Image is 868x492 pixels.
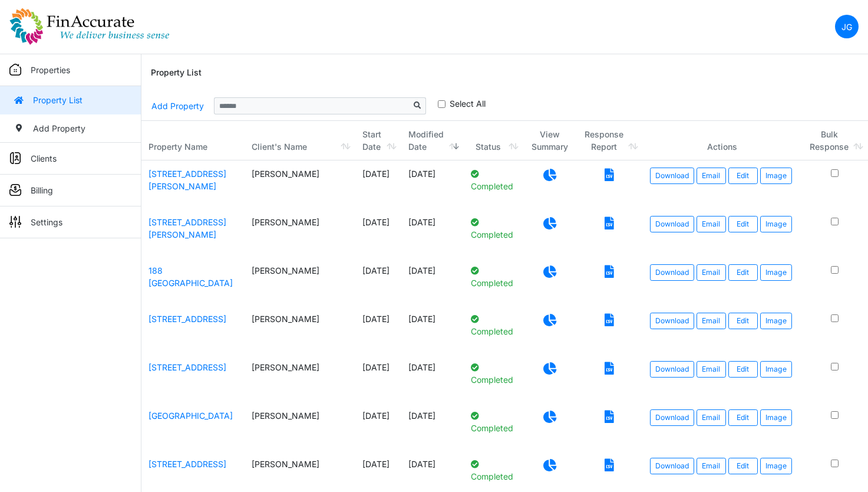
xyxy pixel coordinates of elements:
th: Response Report: activate to sort column ascending [576,121,643,160]
td: [PERSON_NAME] [245,402,355,451]
p: Clients [31,152,57,165]
p: Completed [471,458,516,483]
button: Email [697,458,726,474]
a: [STREET_ADDRESS][PERSON_NAME] [148,169,226,191]
button: Image [760,264,792,281]
img: sidemenu_billing.png [9,184,21,196]
td: [PERSON_NAME] [245,306,355,354]
td: [DATE] [355,160,401,209]
p: Properties [31,64,70,76]
a: Download [650,264,694,281]
td: [DATE] [401,306,464,354]
th: Bulk Response: activate to sort column ascending [801,121,868,160]
img: sidemenu_properties.png [9,64,21,76]
button: Email [697,168,726,184]
a: Edit [728,361,758,378]
p: Completed [471,264,516,289]
td: [DATE] [355,257,401,306]
td: [PERSON_NAME] [245,354,355,402]
a: Download [650,168,694,184]
button: Image [760,168,792,184]
td: [PERSON_NAME] [245,209,355,257]
label: Select All [450,97,486,110]
a: Edit [728,216,758,232]
button: Image [760,409,792,426]
a: Edit [728,313,758,329]
button: Email [697,264,726,281]
p: Completed [471,361,516,386]
a: 188 [GEOGRAPHIC_DATA] [148,265,233,288]
a: Edit [728,168,758,184]
a: Download [650,458,694,474]
p: Settings [31,216,62,228]
td: [PERSON_NAME] [245,257,355,306]
th: Start Date: activate to sort column ascending [355,121,401,160]
td: [DATE] [355,209,401,257]
td: [DATE] [401,160,464,209]
p: Completed [471,313,516,337]
button: Email [697,216,726,232]
a: [STREET_ADDRESS] [148,314,226,324]
td: [PERSON_NAME] [245,160,355,209]
p: Completed [471,216,516,241]
a: Download [650,409,694,426]
button: Image [760,313,792,329]
img: sidemenu_settings.png [9,216,21,228]
button: Image [760,458,792,474]
p: JG [841,21,852,33]
th: Actions [643,121,801,160]
a: Download [650,313,694,329]
button: Email [697,361,726,378]
td: [DATE] [355,306,401,354]
img: sidemenu_client.png [9,152,21,164]
input: Sizing example input [214,97,410,114]
a: [STREET_ADDRESS] [148,459,226,469]
a: Add Property [151,96,204,116]
a: Edit [728,458,758,474]
th: Modified Date: activate to sort column ascending [401,121,464,160]
td: [DATE] [401,354,464,402]
button: Image [760,216,792,232]
a: Edit [728,264,758,281]
button: Image [760,361,792,378]
td: [DATE] [355,354,401,402]
th: View Summary [523,121,576,160]
p: Billing [31,184,53,196]
p: Completed [471,409,516,434]
a: JG [835,15,859,38]
a: [GEOGRAPHIC_DATA] [148,411,233,421]
button: Email [697,409,726,426]
td: [DATE] [401,257,464,306]
th: Status: activate to sort column ascending [464,121,523,160]
td: [DATE] [355,402,401,451]
a: Edit [728,409,758,426]
td: [DATE] [401,402,464,451]
a: [STREET_ADDRESS][PERSON_NAME] [148,217,226,240]
a: [STREET_ADDRESS] [148,362,226,372]
td: [DATE] [401,209,464,257]
img: spp logo [9,8,170,45]
th: Property Name: activate to sort column ascending [141,121,245,160]
a: Download [650,216,694,232]
p: Completed [471,168,516,192]
button: Email [697,313,726,329]
h6: Property List [151,68,202,78]
a: Download [650,361,694,378]
th: Client's Name: activate to sort column ascending [245,121,355,160]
